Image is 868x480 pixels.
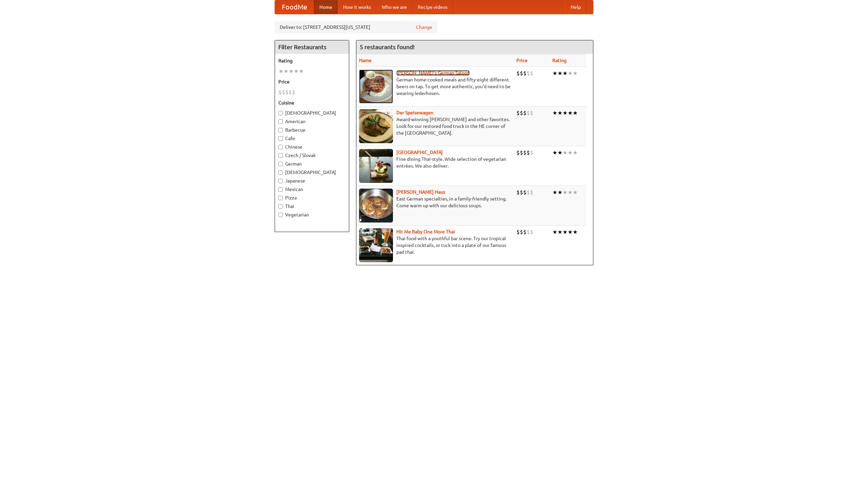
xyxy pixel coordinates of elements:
li: ★ [568,70,573,77]
img: esthers.jpg [359,70,393,103]
input: Chinese [278,145,283,149]
label: American [278,118,346,125]
li: $ [520,149,523,156]
li: ★ [557,70,563,77]
li: $ [289,89,292,96]
li: $ [520,189,523,196]
li: $ [530,228,533,236]
h5: Cuisine [278,99,346,106]
h5: Price [278,78,346,85]
img: satay.jpg [359,149,393,183]
li: ★ [568,228,573,236]
input: Barbecue [278,128,283,132]
li: $ [530,109,533,117]
p: Fine dining Thai-style. Wide selection of vegetarian entrées. We also deliver. [359,156,511,169]
li: $ [523,70,527,77]
label: Barbecue [278,127,346,133]
li: ★ [552,149,557,156]
label: [DEMOGRAPHIC_DATA] [278,169,346,176]
p: German home-cooked meals and fifty-eight different beers on tap. To get more authentic, you'd nee... [359,76,511,97]
li: ★ [563,189,568,196]
li: $ [516,228,520,236]
a: [PERSON_NAME]'s German Saloon [396,70,470,76]
li: ★ [573,228,578,236]
label: Thai [278,203,346,210]
li: ★ [568,149,573,156]
p: Thai food with a youthful bar scene. Try our tropical inspired cocktails, or tuck into a plate of... [359,235,511,255]
li: $ [282,89,285,96]
li: ★ [563,149,568,156]
li: ★ [283,68,289,75]
li: ★ [563,228,568,236]
label: [DEMOGRAPHIC_DATA] [278,110,346,116]
li: $ [516,189,520,196]
a: Home [314,0,338,14]
li: $ [520,70,523,77]
input: Thai [278,204,283,209]
a: Rating [552,58,567,63]
li: $ [530,70,533,77]
li: $ [285,89,289,96]
a: Price [516,58,528,63]
a: FoodMe [275,0,314,14]
label: Cafe [278,135,346,142]
input: Mexican [278,187,283,192]
li: ★ [563,70,568,77]
li: ★ [552,70,557,77]
li: $ [523,228,527,236]
img: speisewagen.jpg [359,109,393,143]
li: ★ [557,189,563,196]
label: Pizza [278,194,346,201]
li: $ [527,149,530,156]
li: ★ [557,149,563,156]
li: $ [527,189,530,196]
li: ★ [568,189,573,196]
input: Cafe [278,136,283,141]
li: ★ [557,109,563,117]
li: $ [516,70,520,77]
a: [GEOGRAPHIC_DATA] [396,150,443,155]
li: $ [292,89,295,96]
li: ★ [278,68,283,75]
li: ★ [552,109,557,117]
li: ★ [568,109,573,117]
li: $ [530,189,533,196]
a: [PERSON_NAME] Haus [396,189,445,195]
li: $ [523,149,527,156]
a: Who we are [376,0,412,14]
label: Mexican [278,186,346,193]
input: American [278,119,283,124]
label: Vegetarian [278,211,346,218]
li: $ [520,228,523,236]
li: $ [516,109,520,117]
li: ★ [573,109,578,117]
input: [DEMOGRAPHIC_DATA] [278,170,283,175]
li: ★ [573,149,578,156]
li: ★ [294,68,299,75]
li: ★ [573,189,578,196]
a: Recipe videos [412,0,453,14]
input: German [278,162,283,166]
a: Der Speisewagen [396,110,433,115]
input: Czech / Slovak [278,153,283,158]
input: [DEMOGRAPHIC_DATA] [278,111,283,115]
li: ★ [552,189,557,196]
div: Deliver to: [STREET_ADDRESS][US_STATE] [275,21,437,33]
h4: Filter Restaurants [275,40,349,54]
img: kohlhaus.jpg [359,189,393,223]
input: Vegetarian [278,213,283,217]
label: Japanese [278,177,346,184]
li: $ [278,89,282,96]
label: Chinese [278,143,346,150]
a: Change [416,24,432,31]
a: Name [359,58,372,63]
li: $ [530,149,533,156]
ng-pluralize: 5 restaurants found! [360,44,415,50]
a: Hit Me Baby One More Thai [396,229,455,234]
li: ★ [289,68,294,75]
li: $ [523,189,527,196]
